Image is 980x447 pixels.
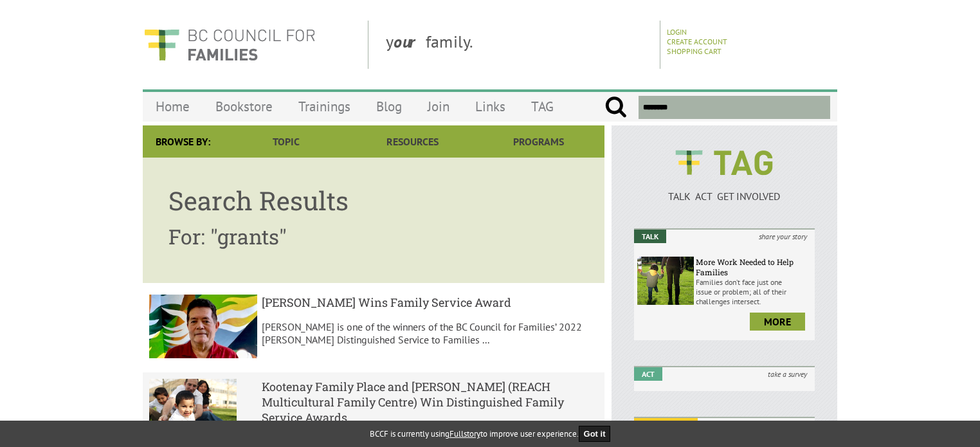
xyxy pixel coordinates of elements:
[262,320,599,346] p: [PERSON_NAME] is one of the winners of the BC Council for Families’ 2022 [PERSON_NAME] Distinguis...
[394,31,426,52] strong: our
[376,21,660,69] div: y family.
[696,257,812,277] h6: More Work Needed to Help Families
[262,295,599,310] h5: [PERSON_NAME] Wins Family Service Award
[168,183,579,217] h1: Search Results
[750,418,815,432] i: join a campaign
[349,125,475,158] a: Resources
[634,418,698,432] em: Get Involved
[634,230,666,243] em: Talk
[168,223,579,250] h2: For: "grants"
[149,379,237,427] img: result.title
[634,367,662,381] em: Act
[604,96,627,119] input: Submit
[143,125,223,158] div: Browse By:
[449,428,480,439] a: Fullstory
[143,91,203,122] a: Home
[634,190,815,203] p: TALK ACT GET INVOLVED
[203,91,286,122] a: Bookstore
[223,125,349,158] a: Topic
[667,37,727,46] a: Create Account
[415,91,462,122] a: Join
[143,21,316,69] img: BC Council for FAMILIES
[262,379,599,425] h5: Kootenay Family Place and [PERSON_NAME] (REACH Multicultural Family Centre) Win Distinguished Fam...
[363,91,415,122] a: Blog
[666,138,782,187] img: BCCF's TAG Logo
[286,91,363,122] a: Trainings
[667,27,687,37] a: Login
[634,177,815,203] a: TALK ACT GET INVOLVED
[462,91,518,122] a: Links
[696,277,812,306] p: Families don’t face just one issue or problem; all of their challenges intersect.
[760,367,815,381] i: take a survey
[143,288,604,368] a: result.title [PERSON_NAME] Wins Family Service Award [PERSON_NAME] is one of the winners of the B...
[750,313,805,331] a: more
[149,295,257,359] img: result.title
[518,91,567,122] a: TAG
[579,426,611,442] button: Got it
[667,46,721,56] a: Shopping Cart
[476,125,602,158] a: Programs
[751,230,815,243] i: share your story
